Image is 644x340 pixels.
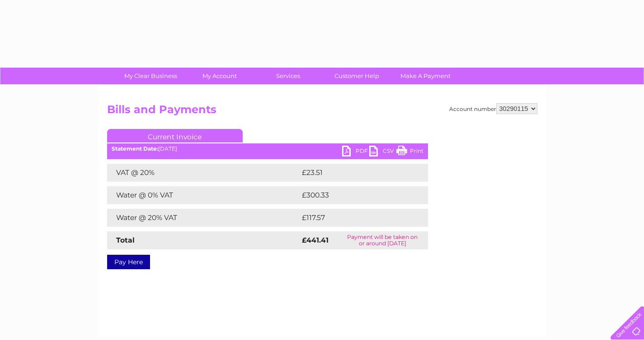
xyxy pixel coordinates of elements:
td: Payment will be taken on or around [DATE] [337,231,428,249]
a: My Clear Business [113,68,188,84]
td: Water @ 0% VAT [107,186,300,204]
a: Current Invoice [107,129,243,142]
a: Pay Here [107,255,150,269]
strong: £441.41 [302,236,329,244]
td: VAT @ 20% [107,164,300,182]
div: Account number [449,103,537,114]
td: Water @ 20% VAT [107,209,300,227]
a: My Account [182,68,257,84]
td: £300.33 [300,186,412,204]
b: Statement Date: [112,145,158,152]
a: Customer Help [320,68,394,84]
td: £23.51 [300,164,409,182]
a: Make A Payment [388,68,463,84]
h2: Bills and Payments [107,103,537,120]
strong: Total [116,236,135,244]
a: Print [396,146,423,159]
a: PDF [342,146,369,159]
a: CSV [369,146,396,159]
a: Services [251,68,325,84]
div: [DATE] [107,146,428,152]
td: £117.57 [300,209,410,227]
